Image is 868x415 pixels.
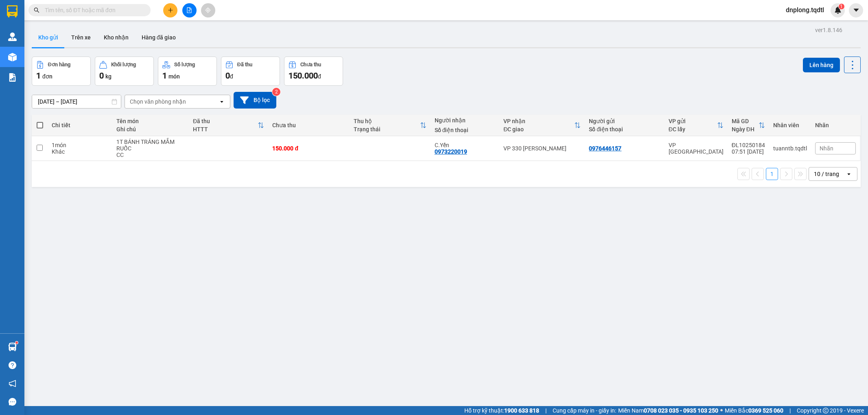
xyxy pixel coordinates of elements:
[732,148,765,155] div: 07:51 [DATE]
[803,58,840,72] button: Lên hàng
[168,7,173,13] span: plus
[644,407,718,414] strong: 0708 023 035 - 0935 103 250
[846,171,852,177] svg: open
[669,126,717,133] div: ĐC lấy
[545,406,547,415] span: |
[350,115,431,136] th: Toggle SortBy
[7,5,17,17] img: logo-vxr
[464,406,539,415] span: Hỗ trợ kỹ thuật:
[853,7,860,14] span: caret-down
[8,53,17,61] img: warehouse-icon
[42,73,52,80] span: đơn
[300,62,321,67] div: Chưa thu
[503,118,574,124] div: VP nhận
[8,73,17,82] img: solution-icon
[225,71,230,80] span: 0
[32,28,65,47] button: Kho gửi
[111,62,136,67] div: Khối lượng
[237,62,252,67] div: Đã thu
[219,98,225,105] svg: open
[15,341,18,344] sup: 1
[116,118,185,124] div: Tên món
[732,118,759,124] div: Mã GD
[435,117,496,124] div: Người nhận
[9,398,16,406] span: message
[272,145,345,152] div: 150.000 đ
[9,361,16,369] span: question-circle
[839,4,844,9] sup: 1
[779,5,831,15] span: dnplong.tqdtl
[158,56,217,86] button: Số lượng1món
[272,88,280,96] sup: 2
[318,73,321,80] span: đ
[354,126,420,133] div: Trạng thái
[97,28,135,47] button: Kho nhận
[823,408,829,413] span: copyright
[130,98,186,106] div: Chọn văn phòng nhận
[45,6,141,15] input: Tìm tên, số ĐT hoặc mã đơn
[32,56,91,86] button: Đơn hàng1đơn
[193,126,258,133] div: HTTT
[503,126,574,133] div: ĐC giao
[618,406,718,415] span: Miền Nam
[820,145,833,152] span: Nhãn
[815,122,856,128] div: Nhãn
[135,28,182,47] button: Hàng đã giao
[186,7,192,13] span: file-add
[553,406,616,415] span: Cung cấp máy in - giấy in:
[116,152,185,158] div: CC
[8,343,17,351] img: warehouse-icon
[116,126,185,133] div: Ghi chú
[48,62,70,67] div: Đơn hàng
[789,406,791,415] span: |
[815,26,842,35] div: ver 1.8.146
[849,3,863,17] button: caret-down
[503,145,581,152] div: VP 330 [PERSON_NAME]
[105,73,112,80] span: kg
[221,56,280,86] button: Đã thu0đ
[773,145,807,152] div: tuanntb.tqdtl
[720,409,723,412] span: ⚪️
[589,145,621,152] div: 0976446157
[766,168,778,180] button: 1
[728,115,769,136] th: Toggle SortBy
[174,62,195,67] div: Số lượng
[435,142,496,148] div: C.Yến
[504,407,539,414] strong: 1900 633 818
[163,3,177,17] button: plus
[435,127,496,133] div: Số điện thoại
[201,3,215,17] button: aim
[669,142,724,155] div: VP [GEOGRAPHIC_DATA]
[272,122,345,128] div: Chưa thu
[34,7,39,13] span: search
[354,118,420,124] div: Thu hộ
[99,71,104,80] span: 0
[36,71,41,80] span: 1
[52,148,108,155] div: Khác
[732,142,765,148] div: ĐL10250184
[234,92,276,109] button: Bộ lọc
[9,380,16,387] span: notification
[52,142,108,148] div: 1 món
[52,122,108,128] div: Chi tiết
[289,71,318,80] span: 150.000
[230,73,233,80] span: đ
[284,56,343,86] button: Chưa thu150.000đ
[725,406,783,415] span: Miền Bắc
[162,71,167,80] span: 1
[589,118,660,124] div: Người gửi
[205,7,211,13] span: aim
[814,170,839,178] div: 10 / trang
[168,73,180,80] span: món
[65,28,97,47] button: Trên xe
[499,115,585,136] th: Toggle SortBy
[834,7,842,14] img: icon-new-feature
[748,407,783,414] strong: 0369 525 060
[435,148,467,155] div: 0973220019
[116,139,185,152] div: 1T BÁNH TRÁNG MẮM RUỐC
[8,33,17,41] img: warehouse-icon
[840,4,843,9] span: 1
[193,118,258,124] div: Đã thu
[189,115,269,136] th: Toggle SortBy
[669,118,717,124] div: VP gửi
